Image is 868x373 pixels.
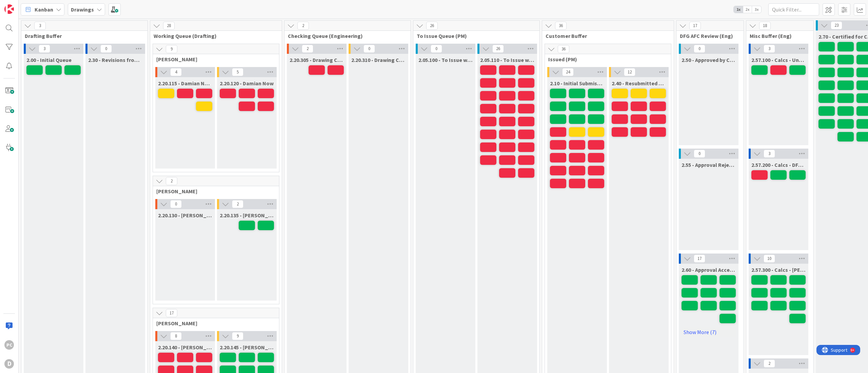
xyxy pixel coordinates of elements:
span: To Issue Queue (PM) [417,32,531,39]
div: PC [4,340,14,350]
span: 10 [764,255,775,263]
span: 2.55 - Approval Rejected By DFG [682,161,736,168]
span: 0 [363,45,375,53]
span: 17 [689,22,701,30]
span: 2.57.300 - Calcs - Wagner [751,266,806,273]
span: 28 [163,22,175,30]
span: 3 [764,45,775,53]
span: Support [14,1,31,9]
span: 3 [34,22,46,30]
span: 36 [558,45,569,53]
span: 2.60 - Approval Accepted By DFG [682,266,736,273]
span: 2.50 - Approved by Client [682,57,736,63]
span: 24 [562,68,574,76]
span: 18 [759,22,771,30]
span: Ronnie Queue [156,188,271,195]
span: 26 [492,45,504,53]
span: 2.30 - Revisions from Client [88,57,142,63]
span: 3 [764,150,775,158]
a: Show More (7) [682,327,736,337]
span: 9 [232,332,243,340]
span: 1x [734,6,743,13]
span: 2 [166,177,177,185]
span: 26 [426,22,438,30]
span: 2.40 - Resubmitted to Client [612,80,666,87]
span: 2.00 - Initial Queue [26,57,72,63]
span: 9 [166,45,177,53]
span: 36 [555,22,567,30]
span: 0 [431,45,442,53]
span: 3 [39,45,50,53]
span: 2.57.100 - Calcs - Unassigned [751,57,806,63]
span: Misc Buffer (Eng) [750,32,805,39]
span: 3x [752,6,761,13]
span: 17 [166,309,177,317]
span: 4 [170,68,182,76]
span: 2.20.305 - Drawing Check Next [290,57,344,63]
span: 2.20.310 - Drawing Check Now [351,57,406,63]
b: Drawings [71,6,94,13]
span: 2x [743,6,752,13]
span: Working Queue (Drafting) [154,32,273,39]
span: 2.20.140 - John Next [158,344,212,351]
span: 2.05.100 - To Issue w Calcs [418,57,473,63]
span: 2.20.145 - John Now [220,344,274,351]
input: Quick Filter... [768,3,819,16]
span: 2.05.110 - To Issue w/o Calcs [480,57,534,63]
span: 8 [170,332,182,340]
span: Kanban [35,5,53,14]
span: John Queue [156,320,271,327]
span: 5 [232,68,243,76]
span: 23 [831,21,842,29]
span: 2.20.120 - Damian Now [220,80,274,87]
span: 0 [170,200,182,208]
span: 2 [764,359,775,368]
span: 2.57.200 - Calcs - DFG Internal [751,161,806,168]
span: 2.20.130 - Ronnie Next [158,212,212,219]
span: Issued (PM) [548,56,663,63]
span: 0 [694,150,705,158]
span: 2 [302,45,313,53]
img: Visit kanbanzone.com [4,4,14,14]
span: Drafting Buffer [25,32,139,39]
div: D [4,359,14,369]
span: 17 [694,255,705,263]
div: 9+ [34,3,38,8]
span: Damien Queue [156,56,271,63]
span: 2.20.115 - Damian Next [158,80,212,87]
span: 2 [232,200,243,208]
span: 2.20.135 - Ronnie Now [220,212,274,219]
span: 0 [100,45,112,53]
span: Checking Queue (Engineering) [288,32,402,39]
span: DFG AFC Review (Eng) [680,32,735,39]
span: 2 [297,22,309,30]
span: 0 [694,45,705,53]
span: 12 [624,68,635,76]
span: 2.10 - Initial Submission to Client [550,80,604,87]
span: Customer Buffer [546,32,665,39]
